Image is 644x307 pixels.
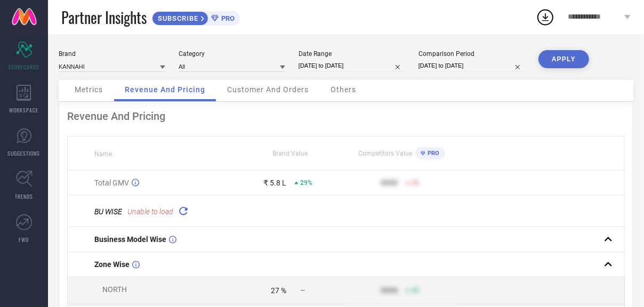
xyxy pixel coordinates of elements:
input: Select date range [299,60,405,71]
div: Comparison Period [418,50,525,58]
a: SUBSCRIBEPRO [152,9,240,26]
div: Open download list [536,7,555,27]
span: Zone Wise [94,260,130,269]
span: TRENDS [15,192,33,200]
div: ₹ 5.8 L [263,179,286,187]
div: Date Range [299,50,405,58]
span: 50 [412,179,419,187]
span: Revenue And Pricing [125,85,205,94]
span: Unable to load [127,207,173,216]
span: Customer And Orders [227,85,309,94]
span: WORKSPACE [10,106,39,114]
button: APPLY [538,50,589,68]
span: 29% [300,179,312,187]
span: SCORECARDS [9,63,40,71]
span: — [300,287,305,294]
div: Brand [59,50,165,58]
span: FWD [19,236,29,244]
span: Metrics [75,85,103,94]
span: PRO [425,150,440,157]
div: 27 % [271,286,286,295]
span: 50 [412,287,419,294]
span: Business Model Wise [94,235,166,244]
span: NORTH [102,285,127,294]
div: Category [179,50,285,58]
span: PRO [219,14,235,22]
span: Partner Insights [61,6,147,28]
span: Competitors Value [359,150,413,157]
span: Total GMV [94,179,129,187]
span: Brand Value [273,150,308,157]
span: SUGGESTIONS [8,149,41,157]
span: Others [331,85,356,94]
span: BU WISE [94,207,122,216]
input: Select comparison period [418,60,525,71]
div: Revenue And Pricing [67,110,625,123]
div: 9999 [381,286,398,295]
span: SUBSCRIBE [152,14,201,22]
div: 9999 [381,179,398,187]
span: Name [94,150,112,158]
div: Reload "BU WISE " [176,204,191,219]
